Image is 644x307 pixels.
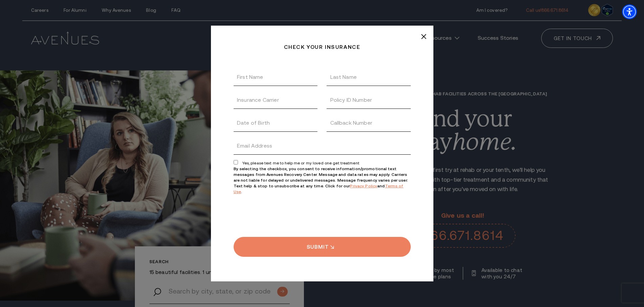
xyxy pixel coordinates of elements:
[622,4,637,19] div: Accessibility Menu
[234,166,411,194] p: By selecting the checkbox, you consent to receive information/promotional text messages from Aven...
[234,137,411,155] input: Yes, please text me to help me or my loved one get treatment
[234,237,411,257] input: Submit button
[327,68,411,86] input: Last Name
[242,161,359,165] span: Yes, please text me to help me or my loved one get treatment
[350,184,377,188] a: Privacy Policy
[234,114,318,132] input: Date of Birth
[327,114,411,132] input: Callback Number
[234,68,318,86] input: First Name
[327,91,411,109] input: Policy ID Number
[234,200,336,226] iframe: reCAPTCHA
[284,44,360,50] p: Check your insurance
[234,184,404,194] a: Terms of Use
[234,91,318,109] input: Insurance Carrier
[234,160,238,164] input: Yes, please text me to help me or my loved one get treatment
